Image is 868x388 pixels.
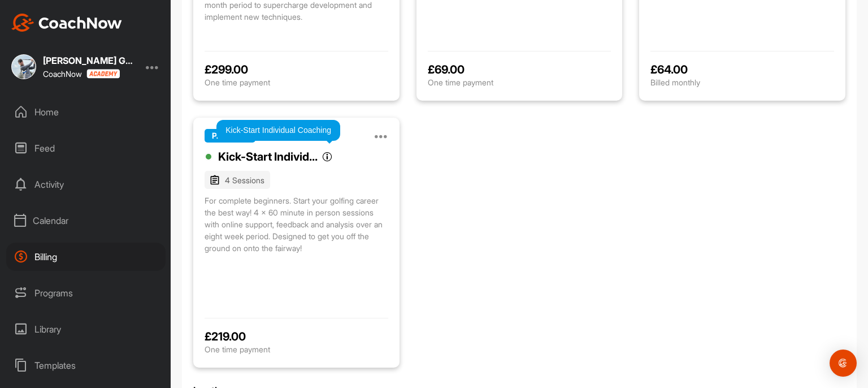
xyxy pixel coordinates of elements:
img: CoachNow [11,14,122,32]
div: Programs [6,279,166,307]
div: Library [6,315,166,343]
img: square_0873d4d2f4113d046cf497d4cfcba783.jpg [11,54,36,79]
div: £ 299.00 [205,63,388,76]
div: Activity [6,170,166,199]
div: Open Intercom Messenger [830,350,857,377]
div: Billing [6,243,166,271]
img: CoachNow acadmey [86,69,120,79]
div: £ 219.00 [205,330,388,343]
div: For complete beginners. Start your golfing career the best way! 4 x 60 minute in person sessions ... [205,195,388,302]
div: £ 69.00 [428,63,611,76]
p: Billed monthly [650,76,834,88]
div: £ 64.00 [650,63,834,76]
div: Templates [6,351,166,380]
p: One time payment [205,343,388,355]
div: Kick-Start Individ... [218,148,318,165]
span: 4 Sessions [205,171,270,189]
span: PACKAGE [205,129,255,143]
div: CoachNow [43,69,120,79]
div: [PERSON_NAME] Golf Performance [43,56,133,65]
p: One time payment [428,76,611,88]
div: Calendar [6,206,166,235]
div: Feed [6,134,166,162]
p: One time payment [205,76,388,88]
div: Kick-Start Individual Coaching [225,124,331,136]
img: tags [210,175,219,185]
div: Home [6,98,166,126]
